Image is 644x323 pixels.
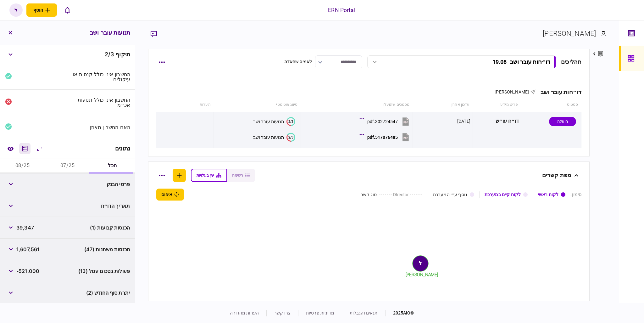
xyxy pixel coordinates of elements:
[84,246,130,253] span: הכנסות משתנות (47)
[328,6,355,14] div: ERN Portal
[485,191,521,198] div: לקוח קיים במערכת
[26,3,57,17] button: פתח תפריט להוספת לקוח
[34,143,45,154] button: הרחב\כווץ הכל
[227,169,255,182] button: רשימה
[288,135,293,139] text: 2/3
[197,173,214,178] span: עץ בעלויות
[361,114,410,128] button: 302724547.pdf
[45,158,90,173] button: 07/25
[115,51,130,58] span: תיקוף
[538,191,558,198] div: לקוח ראשי
[284,59,312,65] div: לאמיס שחאדה
[549,117,576,126] div: הועלה
[90,30,130,36] h3: תנועות עובר ושב
[561,58,581,66] div: תהליכים
[90,224,130,231] span: הכנסות קבועות (1)
[214,98,301,112] th: סיווג אוטומטי
[521,98,581,112] th: סטטוס
[70,72,130,82] div: החשבון אינו כולל קנסות או עיקולים
[306,310,334,315] a: מדיניות פרטיות
[232,173,243,178] span: רשימה
[253,119,284,124] div: תנועות עובר ושב
[61,3,74,17] button: פתח רשימת התראות
[16,246,39,253] span: 1,607,561
[9,3,23,17] button: ל
[86,289,130,297] span: יתרת סוף החודש (2)
[361,130,410,144] button: 517076485.pdf
[413,98,473,112] th: עדכון אחרון
[156,189,184,201] button: איפוס
[70,182,130,187] div: פרטי הבנק
[274,310,291,315] a: צרו קשר
[253,133,295,142] button: 2/3תנועות עובר ושב
[90,158,135,173] button: הכל
[105,51,114,58] span: 2 / 3
[184,98,214,112] th: הערות
[78,267,130,275] span: פעולות בסכום עגול (13)
[191,169,227,182] button: עץ בעלויות
[570,191,581,198] div: סימון :
[457,118,470,124] div: [DATE]
[361,191,377,198] div: סוג קשר
[70,125,130,130] div: האם החשבון מאוזן
[115,145,130,152] div: נתונים
[419,261,422,266] text: ל
[19,143,31,154] button: מחשבון
[70,203,130,208] div: תאריך הדו״ח
[385,310,414,316] div: © 2025 AIO
[536,89,581,95] div: דו״חות עובר ושב
[367,135,398,140] div: 517076485.pdf
[492,59,550,65] div: דו״חות עובר ושב - 19.08
[367,119,398,124] div: 302724547.pdf
[253,135,284,140] div: תנועות עובר ושב
[230,310,259,315] a: הערות מהדורה
[288,119,293,123] text: 2/3
[495,89,529,94] span: [PERSON_NAME]
[70,97,130,107] div: החשבון אינו כולל תנועות אכ״מ
[16,224,34,231] span: 39,347
[433,191,467,198] div: נוסף ע״י המערכת
[475,114,519,128] div: דו״ח עו״ש
[253,117,295,126] button: 2/3תנועות עובר ושב
[367,55,556,68] button: דו״חות עובר ושב- 19.08
[5,143,16,154] a: השוואה למסמך
[473,98,521,112] th: פריט מידע
[16,267,39,275] span: -521,000
[402,272,438,277] tspan: [PERSON_NAME]...
[350,310,378,315] a: תנאים והגבלות
[543,28,596,39] div: [PERSON_NAME]
[301,98,413,112] th: מסמכים שהועלו
[542,169,571,182] div: מפת קשרים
